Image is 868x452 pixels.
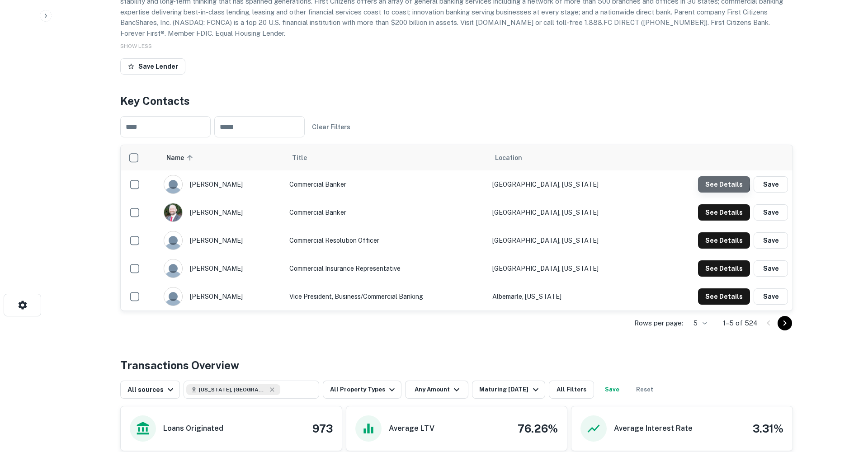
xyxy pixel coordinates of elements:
[164,231,182,250] img: 9c8pery4andzj6ohjkjp54ma2
[308,119,354,135] button: Clear Filters
[754,232,788,249] button: Save
[159,145,284,170] th: Name
[687,317,708,330] div: 5
[285,198,488,226] td: Commercial Banker
[312,420,333,437] h4: 973
[630,381,659,399] button: Reset
[164,287,182,306] img: 9c8pery4andzj6ohjkjp54ma2
[285,170,488,198] td: Commercial Banker
[164,175,280,194] div: [PERSON_NAME]
[285,145,488,170] th: Title
[163,423,223,434] h6: Loans Originated
[634,318,683,329] p: Rows per page:
[488,198,652,226] td: [GEOGRAPHIC_DATA], [US_STATE]
[405,381,468,399] button: Any Amount
[614,423,693,434] h6: Average Interest Rate
[518,420,558,437] h4: 76.26%
[120,43,152,49] span: SHOW LESS
[292,152,319,163] span: Title
[472,381,545,399] button: Maturing [DATE]
[164,259,280,278] div: [PERSON_NAME]
[698,288,750,305] button: See Details
[120,381,180,399] button: All sources
[164,231,280,250] div: [PERSON_NAME]
[323,381,401,399] button: All Property Types
[164,175,182,193] img: 9c8pery4andzj6ohjkjp54ma2
[121,145,793,311] div: scrollable content
[754,288,788,305] button: Save
[199,386,267,394] span: [US_STATE], [GEOGRAPHIC_DATA]
[723,318,758,329] p: 1–5 of 524
[389,423,434,434] h6: Average LTV
[488,254,652,282] td: [GEOGRAPHIC_DATA], [US_STATE]
[479,384,541,395] div: Maturing [DATE]
[166,152,196,163] span: Name
[285,254,488,282] td: Commercial Insurance Representative
[495,152,522,163] span: Location
[549,381,594,399] button: All Filters
[754,176,788,193] button: Save
[754,260,788,277] button: Save
[598,381,627,399] button: Save your search to get updates of matches that match your search criteria.
[120,58,185,75] button: Save Lender
[164,203,182,221] img: 1649939943965
[488,226,652,254] td: [GEOGRAPHIC_DATA], [US_STATE]
[127,384,176,395] div: All sources
[698,232,750,249] button: See Details
[778,316,792,330] button: Go to next page
[754,204,788,221] button: Save
[164,203,280,222] div: [PERSON_NAME]
[488,170,652,198] td: [GEOGRAPHIC_DATA], [US_STATE]
[120,357,239,373] h4: Transactions Overview
[698,204,750,221] button: See Details
[698,260,750,277] button: See Details
[285,226,488,254] td: Commercial Resolution Officer
[488,282,652,311] td: Albemarle, [US_STATE]
[164,259,182,278] img: 9c8pery4andzj6ohjkjp54ma2
[285,282,488,311] td: Vice President, Business/Commercial Banking
[753,420,783,437] h4: 3.31%
[164,287,280,306] div: [PERSON_NAME]
[120,93,793,109] h4: Key Contacts
[488,145,652,170] th: Location
[698,176,750,193] button: See Details
[823,380,868,423] iframe: Chat Widget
